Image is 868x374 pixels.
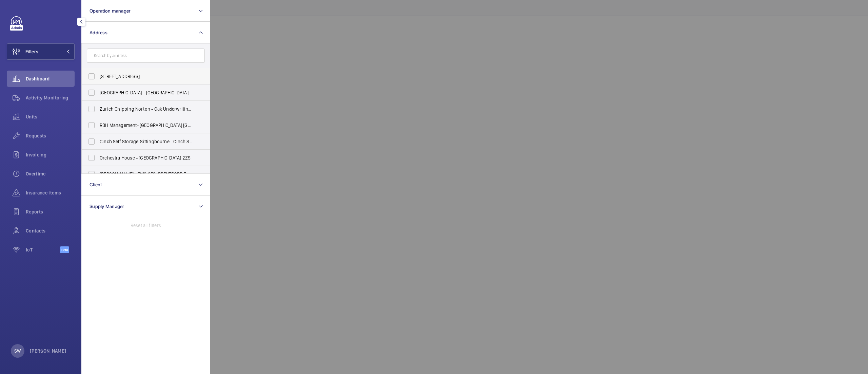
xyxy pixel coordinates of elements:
[25,48,38,55] span: Filters
[14,348,21,354] p: SW
[26,113,75,120] span: Units
[26,208,75,215] span: Reports
[26,151,75,158] span: Invoicing
[26,227,75,234] span: Contacts
[26,170,75,177] span: Overtime
[7,43,75,60] button: Filters
[26,94,75,101] span: Activity Monitoring
[30,348,66,354] p: [PERSON_NAME]
[60,246,69,253] span: Beta
[26,189,75,196] span: Insurance items
[26,246,60,253] span: IoT
[26,132,75,139] span: Requests
[26,75,75,82] span: Dashboard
